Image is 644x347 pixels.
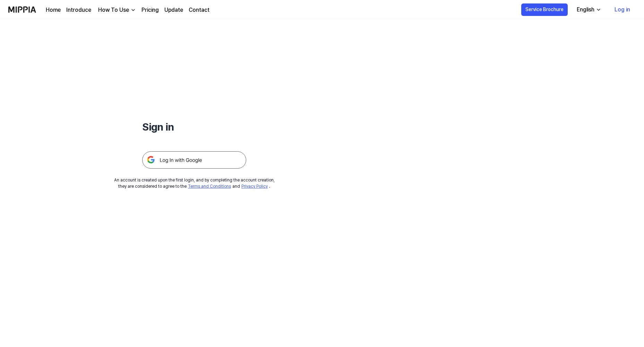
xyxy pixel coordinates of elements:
[142,151,246,169] img: 구글 로그인 버튼
[241,184,268,189] a: Privacy Policy
[141,6,159,14] a: Pricing
[97,6,136,14] button: How To Use
[189,6,209,14] a: Contact
[46,6,61,14] a: Home
[130,7,136,13] img: down
[575,6,596,14] div: English
[66,6,91,14] a: Introduce
[142,119,246,135] h1: Sign in
[97,6,130,14] div: How To Use
[521,3,568,16] button: Service Brochure
[114,177,275,189] div: An account is created upon the first login, and by completing the account creation, they are cons...
[188,184,231,189] a: Terms and Conditions
[571,3,606,17] button: English
[164,6,183,14] a: Update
